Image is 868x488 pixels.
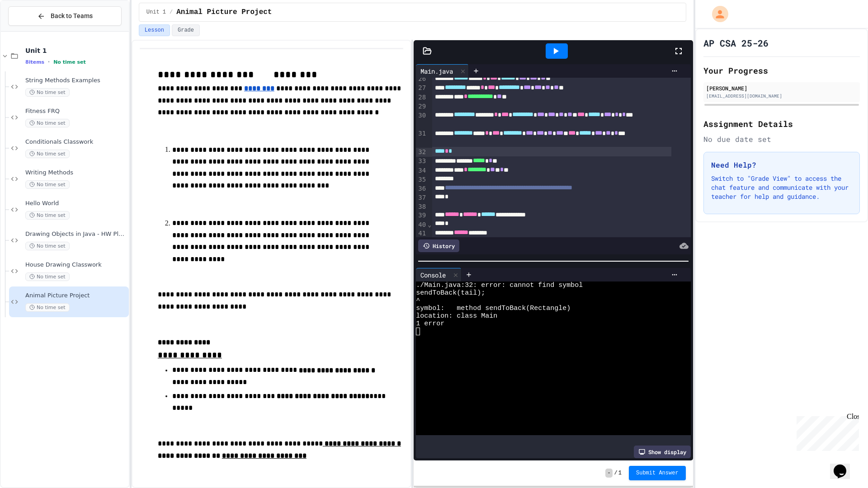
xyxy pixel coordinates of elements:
[25,108,127,115] span: Fitness FRQ
[25,230,127,238] span: Drawing Objects in Java - HW Playposit Code
[629,466,686,480] button: Submit Answer
[416,211,427,220] div: 39
[25,242,70,250] span: No time set
[416,268,462,282] div: Console
[4,4,62,57] div: Chat with us now!Close
[25,59,44,65] span: 8 items
[416,297,420,305] span: ^
[25,180,70,189] span: No time set
[618,469,622,477] span: 1
[416,129,427,148] div: 31
[416,202,427,211] div: 38
[139,24,170,36] button: Lesson
[416,320,444,328] span: 1 error
[416,102,427,111] div: 29
[416,166,427,175] div: 34
[25,77,127,84] span: String Methods Examples
[605,469,612,478] span: -
[25,47,127,55] span: Unit 1
[416,84,427,93] div: 27
[416,93,427,102] div: 28
[51,11,93,21] span: Back to Teams
[416,289,485,297] span: sendToBack(tail);
[25,261,127,269] span: House Drawing Classwork
[418,239,459,252] div: History
[25,200,127,207] span: Hello World
[25,169,127,177] span: Writing Methods
[8,6,122,26] button: Back to Teams
[416,64,469,78] div: Main.java
[416,270,450,280] div: Console
[25,88,70,97] span: No time set
[416,75,427,84] div: 26
[416,221,427,230] div: 40
[416,282,583,289] span: ./Main.java:32: error: cannot find symbol
[48,58,50,66] span: •
[416,305,571,312] span: symbol: method sendToBack(Rectangle)
[416,157,427,166] div: 33
[416,312,497,320] span: location: class Main
[416,111,427,130] div: 30
[634,446,691,458] div: Show display
[703,37,769,49] h1: AP CSA 25-26
[25,211,70,220] span: No time set
[703,64,860,77] h2: Your Progress
[146,9,166,16] span: Unit 1
[176,7,272,18] span: Animal Picture Project
[703,4,731,24] div: My Account
[703,117,860,130] h2: Assignment Details
[636,469,679,477] span: Submit Answer
[706,84,857,92] div: [PERSON_NAME]
[703,134,860,145] div: No due date set
[416,175,427,184] div: 35
[25,138,127,146] span: Conditionals Classwork
[416,184,427,193] div: 36
[711,174,852,201] p: Switch to "Grade View" to access the chat feature and communicate with your teacher for help and ...
[25,150,70,158] span: No time set
[427,221,432,228] span: Fold line
[830,452,859,479] iframe: chat widget
[614,469,618,477] span: /
[711,160,852,170] h3: Need Help?
[416,193,427,202] div: 37
[25,272,70,281] span: No time set
[25,292,127,300] span: Animal Picture Project
[416,66,458,76] div: Main.java
[416,229,427,238] div: 41
[416,148,427,157] div: 32
[172,24,200,36] button: Grade
[170,9,173,16] span: /
[25,303,70,312] span: No time set
[706,93,857,99] div: [EMAIL_ADDRESS][DOMAIN_NAME]
[793,413,859,451] iframe: chat widget
[25,119,70,127] span: No time set
[53,59,86,65] span: No time set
